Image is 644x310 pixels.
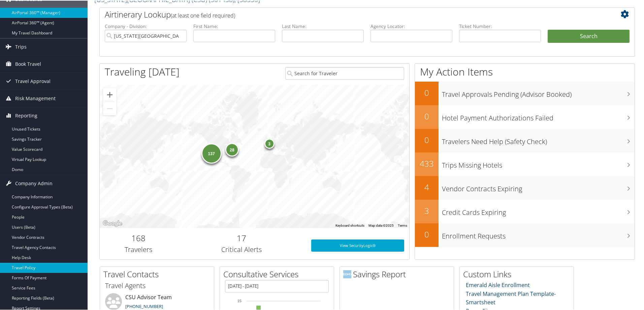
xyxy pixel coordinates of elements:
h1: My Action Items [415,64,635,78]
a: 0Hotel Payment Authorizations Failed [415,105,635,128]
h2: 3 [415,204,439,216]
h2: 0 [415,134,439,145]
h2: 17 [182,232,301,243]
span: Travel Approval [15,72,51,89]
h2: 4 [415,181,439,192]
h3: Enrollment Requests [442,227,635,240]
button: Search [548,29,630,43]
button: Keyboard shortcuts [335,223,364,227]
span: Company Admin [15,174,53,191]
a: 433Trips Missing Hotels [415,152,635,175]
button: Zoom in [103,87,117,101]
a: Terms (opens in new tab) [398,223,407,227]
h3: Travel Agents [105,280,209,290]
button: Zoom out [103,101,117,115]
h2: 168 [105,232,172,243]
h3: Travel Approvals Pending (Advisor Booked) [442,86,635,98]
h3: Travelers Need Help (Safety Check) [442,133,635,146]
label: Ticket Number: [459,22,541,29]
h2: Savings Report [343,268,454,279]
a: Open this area in Google Maps (opens a new window) [101,219,124,227]
a: Emerald Aisle Enrollment [466,281,530,288]
div: 28 [225,142,239,156]
a: 3Credit Cards Expiring [415,199,635,223]
h2: Custom Links [463,268,574,279]
h3: Trips Missing Hotels [442,157,635,169]
h2: Airtinerary Lookup [105,8,585,20]
h1: Traveling [DATE] [105,64,180,78]
span: Trips [15,38,27,55]
h3: Critical Alerts [182,244,301,254]
span: Map data ©2025 [368,223,394,227]
h3: Travelers [105,244,172,254]
span: Risk Management [15,89,56,106]
a: [PHONE_NUMBER] [125,303,163,309]
label: Company - Division: [105,22,187,29]
h3: Credit Cards Expiring [442,204,635,217]
h2: 433 [415,157,439,169]
a: 0Travelers Need Help (Safety Check) [415,128,635,152]
span: (at least one field required) [171,11,235,19]
h2: 0 [415,110,439,121]
h2: Consultative Services [223,268,334,279]
h2: Travel Contacts [103,268,214,279]
label: Last Name: [282,22,364,29]
span: Book Travel [15,55,41,72]
a: View SecurityLogic® [311,239,404,251]
img: domo-logo.png [343,270,351,278]
a: Travel Management Plan Template- Smartsheet [466,289,556,306]
h2: 0 [415,86,439,98]
a: 4Vendor Contracts Expiring [415,175,635,199]
div: 137 [201,142,221,163]
a: 0Enrollment Requests [415,223,635,246]
label: Agency Locator: [371,22,452,29]
tspan: 15 [237,298,241,302]
a: 0Travel Approvals Pending (Advisor Booked) [415,81,635,105]
label: First Name: [193,22,275,29]
input: Search for Traveler [285,66,404,79]
h3: Vendor Contracts Expiring [442,180,635,193]
span: Reporting [15,107,37,123]
h3: Hotel Payment Authorizations Failed [442,109,635,122]
h2: 0 [415,228,439,239]
img: Google [101,219,124,227]
div: 3 [264,138,274,148]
